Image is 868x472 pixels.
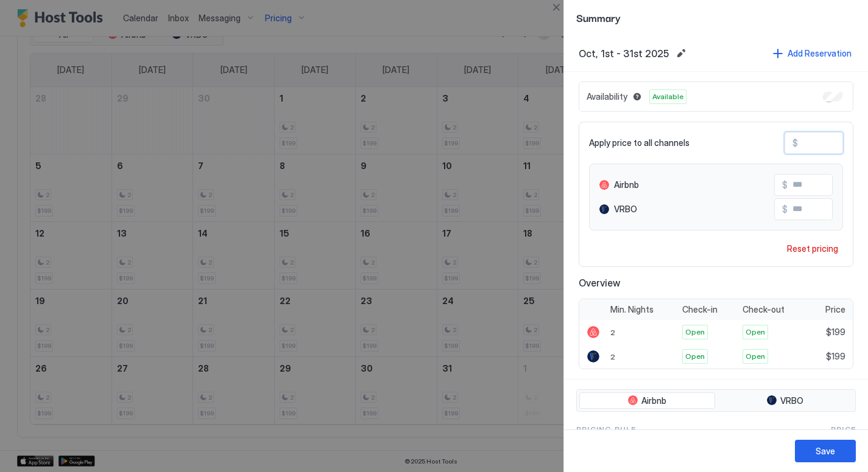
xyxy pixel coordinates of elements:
[610,304,654,315] span: Min. Nights
[782,204,788,215] span: $
[787,242,838,255] div: Reset pricing
[825,304,845,315] span: Price
[831,424,856,435] span: Price
[782,179,788,190] span: $
[826,327,845,338] span: $199
[746,327,765,338] span: Open
[685,327,705,338] span: Open
[746,351,765,362] span: Open
[576,10,856,25] span: Summary
[685,351,705,362] span: Open
[816,445,835,457] div: Save
[652,91,683,102] span: Available
[589,137,690,148] span: Apply price to all channels
[743,304,785,315] span: Check-out
[718,392,853,409] button: VRBO
[771,45,853,61] button: Add Reservation
[782,240,843,257] button: Reset pricing
[576,389,856,412] div: tab-group
[579,47,669,60] span: Oct, 1st - 31st 2025
[576,424,636,435] span: Pricing Rule
[792,137,798,148] span: $
[12,431,41,460] iframe: Intercom live chat
[587,91,627,102] span: Availability
[682,304,718,315] span: Check-in
[788,47,852,60] div: Add Reservation
[780,395,803,406] span: VRBO
[826,351,845,362] span: $199
[579,392,715,409] button: Airbnb
[614,204,637,215] span: VRBO
[579,277,853,289] span: Overview
[610,328,615,337] span: 2
[630,89,644,104] button: Blocked dates override all pricing rules and remain unavailable until manually unblocked
[641,395,666,406] span: Airbnb
[610,352,615,361] span: 2
[795,440,856,462] button: Save
[674,46,688,61] button: Edit date range
[614,179,639,190] span: Airbnb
